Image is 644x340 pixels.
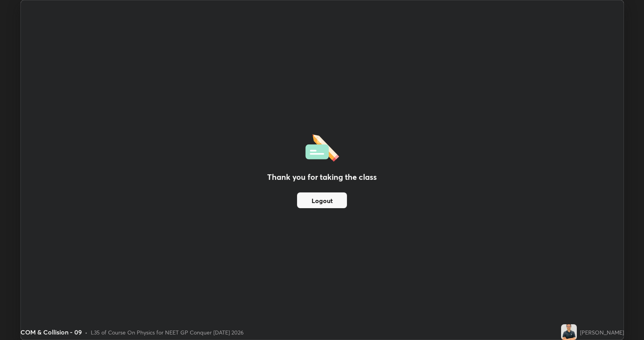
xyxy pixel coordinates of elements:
[20,327,82,337] div: COM & Collision - 09
[561,324,577,340] img: 37e60c5521b4440f9277884af4c92300.jpg
[267,171,377,183] h2: Thank you for taking the class
[580,328,624,336] div: [PERSON_NAME]
[91,328,244,336] div: L35 of Course On Physics for NEET GP Conquer [DATE] 2026
[85,328,88,336] div: •
[297,192,347,208] button: Logout
[305,132,339,162] img: offlineFeedback.1438e8b3.svg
